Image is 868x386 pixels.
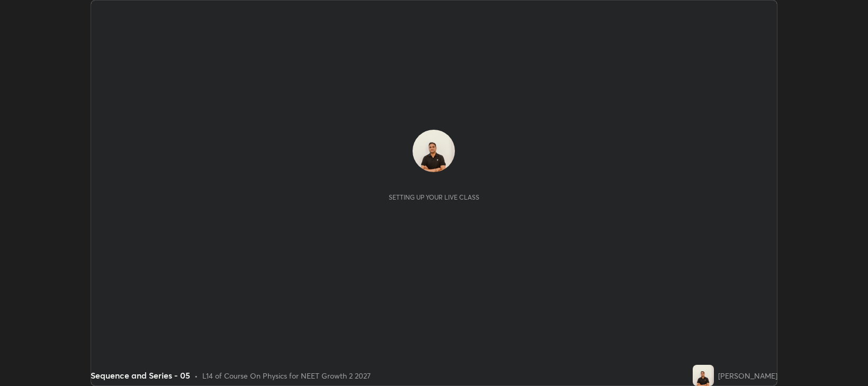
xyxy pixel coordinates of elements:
div: Sequence and Series - 05 [91,369,190,382]
div: [PERSON_NAME] [718,370,777,381]
div: Setting up your live class [389,193,479,201]
img: c6c4bda55b2f4167a00ade355d1641a8.jpg [693,365,714,386]
div: L14 of Course On Physics for NEET Growth 2 2027 [202,370,371,381]
img: c6c4bda55b2f4167a00ade355d1641a8.jpg [413,130,455,172]
div: • [194,370,198,381]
